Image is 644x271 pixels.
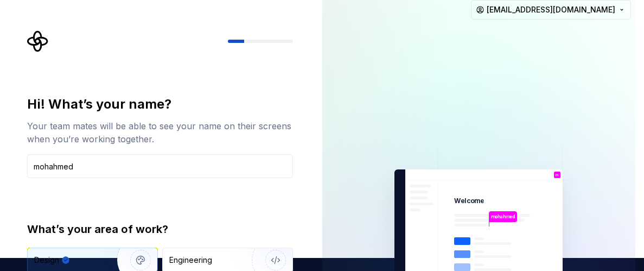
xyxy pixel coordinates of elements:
[27,119,293,146] div: Your team mates will be able to see your name on their screens when you’re working together.
[556,173,559,177] p: m
[487,4,615,15] span: [EMAIL_ADDRESS][DOMAIN_NAME]
[27,222,293,237] div: What’s your area of work?
[34,255,59,266] div: Design
[27,96,293,113] div: Hi! What’s your name?
[27,154,293,178] input: Han Solo
[169,255,212,266] div: Engineering
[491,213,515,220] p: mohahmed
[454,197,484,205] p: Welcome
[27,30,49,52] svg: Supernova Logo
